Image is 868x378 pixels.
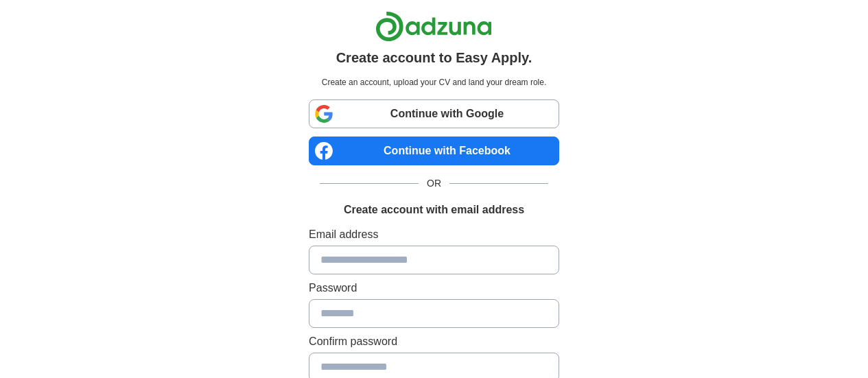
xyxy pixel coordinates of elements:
[309,99,559,128] a: Continue with Google
[419,176,449,191] span: OR
[309,137,559,165] a: Continue with Facebook
[344,202,524,218] h1: Create account with email address
[312,76,556,88] p: Create an account, upload your CV and land your dream role.
[309,226,559,243] label: Email address
[375,11,492,42] img: Adzuna logo
[309,333,559,350] label: Confirm password
[336,47,532,68] h1: Create account to Easy Apply.
[309,280,559,296] label: Password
